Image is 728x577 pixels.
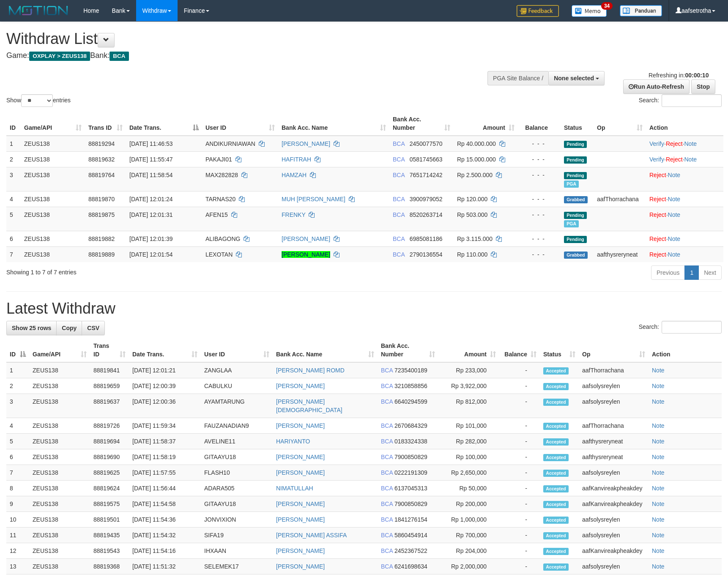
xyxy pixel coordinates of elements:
th: ID: activate to sort column descending [6,338,29,362]
span: BCA [381,383,393,389]
td: ZEUS138 [21,207,85,231]
a: [PERSON_NAME] ROMD [276,367,345,374]
td: aafKanvireakpheakdey [579,496,649,512]
img: Button%20Memo.svg [572,5,607,17]
td: ZANGLAA [201,362,273,378]
span: Rp 110.000 [457,251,487,258]
span: Copy 7900850829 to clipboard [394,500,427,507]
span: BCA [393,251,405,258]
td: aafThorrachana [579,362,649,378]
label: Search: [639,94,722,107]
span: BCA [393,140,405,147]
span: CSV [87,325,99,331]
td: ZEUS138 [21,191,85,207]
td: CABULKU [201,378,273,394]
td: - [499,394,540,418]
td: Rp 3,922,000 [438,378,499,394]
td: 88819841 [90,362,129,378]
a: Note [652,516,665,523]
td: [DATE] 12:00:36 [129,394,201,418]
td: AVELINE11 [201,434,273,449]
td: 5 [6,207,21,231]
a: Reject [649,251,666,258]
span: 34 [601,2,613,10]
th: Trans ID: activate to sort column ascending [90,338,129,362]
span: BCA [393,211,405,218]
span: BCA [381,398,393,405]
span: Accepted [543,470,569,477]
a: Note [668,211,681,218]
a: MUH [PERSON_NAME] [282,196,345,202]
a: HARIYANTO [276,438,310,445]
span: Copy 6985081186 to clipboard [410,235,443,242]
td: ZEUS138 [21,151,85,167]
span: Marked by aafsolysreylen [564,180,579,188]
td: 2 [6,378,29,394]
td: - [499,362,540,378]
th: Bank Acc. Name: activate to sort column ascending [278,112,389,136]
a: Show 25 rows [6,321,57,335]
strong: 00:00:10 [685,72,709,79]
span: Copy 8520263714 to clipboard [410,211,443,218]
span: None selected [554,75,594,82]
span: BCA [381,438,393,445]
span: Pending [564,212,587,219]
a: [PERSON_NAME] [276,469,325,476]
td: 3 [6,167,21,191]
a: Note [652,438,665,445]
a: Note [652,422,665,429]
span: Copy 7651714242 to clipboard [410,172,443,178]
td: 88819659 [90,378,129,394]
td: 88819435 [90,528,129,543]
th: Op: activate to sort column ascending [594,112,646,136]
span: [DATE] 11:55:47 [129,156,172,163]
span: Rp 15.000.000 [457,156,496,163]
span: Pending [564,156,587,164]
td: 2 [6,151,21,167]
span: Copy 0222191309 to clipboard [394,469,427,476]
span: LEXOTAN [205,251,233,258]
a: 1 [684,265,699,280]
label: Show entries [6,94,71,107]
td: 1 [6,362,29,378]
th: Trans ID: activate to sort column ascending [85,112,126,136]
span: 88819632 [88,156,115,163]
td: Rp 100,000 [438,449,499,465]
div: Showing 1 to 7 of 7 entries [6,265,297,276]
span: Copy 1841276154 to clipboard [394,516,427,523]
th: Bank Acc. Number: activate to sort column ascending [378,338,438,362]
span: 88819875 [88,211,115,218]
td: ZEUS138 [29,362,90,378]
td: aafthysreryneat [594,246,646,262]
td: aafthysreryneat [579,449,649,465]
td: aafThorrachana [579,418,649,434]
a: [PERSON_NAME] [276,547,325,554]
h1: Latest Withdraw [6,300,722,317]
td: ZEUS138 [29,496,90,512]
td: AYAMTARUNG [201,394,273,418]
td: - [499,496,540,512]
td: Rp 200,000 [438,496,499,512]
a: CSV [82,321,105,335]
th: User ID: activate to sort column ascending [201,338,273,362]
span: OXPLAY > ZEUS138 [29,52,90,61]
span: Copy 6137045313 to clipboard [394,485,427,492]
a: Next [698,265,722,280]
td: 4 [6,418,29,434]
a: [PERSON_NAME][DEMOGRAPHIC_DATA] [276,398,342,413]
span: Copy 3210858856 to clipboard [394,383,427,389]
a: Reject [649,172,666,178]
td: [DATE] 11:54:58 [129,496,201,512]
td: - [499,449,540,465]
td: 88819575 [90,496,129,512]
td: 9 [6,496,29,512]
span: [DATE] 12:01:31 [129,211,172,218]
span: BCA [381,422,393,429]
td: Rp 2,650,000 [438,465,499,481]
span: Pending [564,236,587,243]
a: Note [684,156,697,163]
span: BCA [393,235,405,242]
td: - [499,378,540,394]
a: Previous [651,265,685,280]
span: Copy 7900850829 to clipboard [394,454,427,460]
